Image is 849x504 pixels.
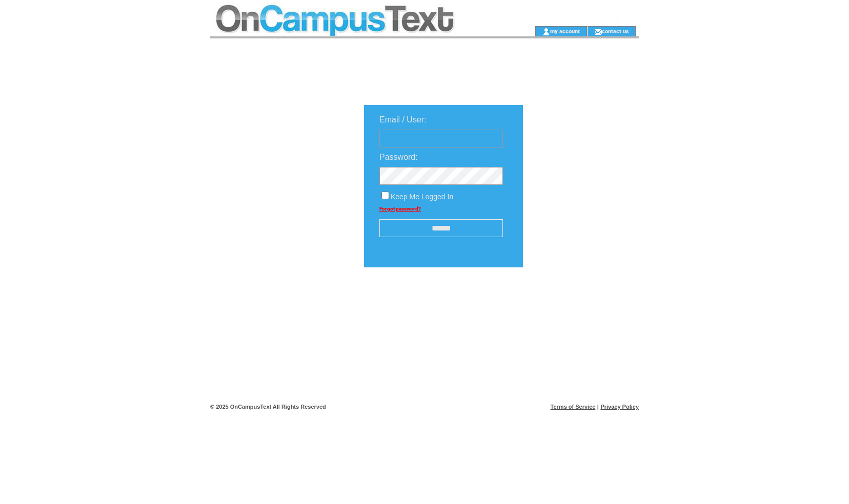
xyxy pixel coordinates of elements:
img: account_icon.gif [542,28,550,36]
a: Terms of Service [551,404,596,410]
a: my account [550,28,580,34]
span: Password: [379,153,418,161]
span: Keep Me Logged In [391,193,453,201]
a: Forgot password? [379,206,421,212]
span: | [597,404,599,410]
a: contact us [602,28,629,34]
span: © 2025 OnCampusText All Rights Reserved [210,404,326,410]
span: Email / User: [379,115,427,124]
img: contact_us_icon.gif [594,28,602,36]
img: transparent.png [553,293,604,306]
a: Privacy Policy [600,404,639,410]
